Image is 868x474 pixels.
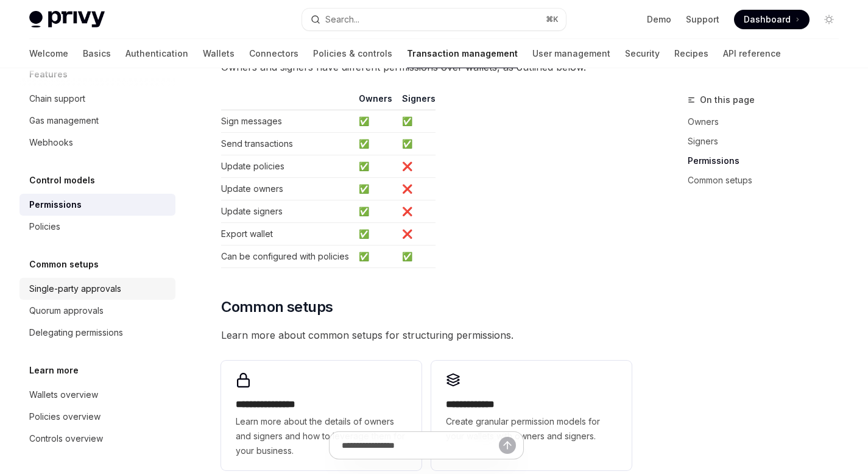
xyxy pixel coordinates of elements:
[19,384,175,406] a: Wallets overview
[29,197,82,212] div: Permissions
[221,133,354,155] td: Send transactions
[354,246,397,268] td: ✅
[29,91,85,106] div: Chain support
[203,39,235,68] a: Wallets
[19,88,175,110] a: Chain support
[29,387,98,402] div: Wallets overview
[249,39,298,68] a: Connectors
[302,9,565,30] button: Search...⌘K
[819,10,839,29] button: Toggle dark mode
[688,132,849,151] a: Signers
[221,327,632,344] span: Learn more about common setups for structuring permissions.
[688,171,849,190] a: Common setups
[19,300,175,322] a: Quorum approvals
[431,361,632,470] a: **** **** ***Create granular permission models for your wallets with owners and signers.
[19,216,175,238] a: Policies
[397,110,436,133] td: ✅
[29,39,68,68] a: Welcome
[221,297,333,317] span: Common setups
[221,178,354,200] td: Update owners
[397,155,436,178] td: ❌
[29,257,99,272] h5: Common setups
[700,93,755,107] span: On this page
[29,409,101,424] div: Policies overview
[354,133,397,155] td: ✅
[313,39,392,68] a: Policies & controls
[354,110,397,133] td: ✅
[647,13,671,26] a: Demo
[325,12,359,27] div: Search...
[221,200,354,223] td: Update signers
[221,246,354,268] td: Can be configured with policies
[19,322,175,344] a: Delegating permissions
[19,194,175,216] a: Permissions
[19,428,175,450] a: Controls overview
[29,363,79,378] h5: Learn more
[29,11,105,28] img: light logo
[221,110,354,133] td: Sign messages
[397,93,436,110] th: Signers
[29,281,121,296] div: Single-party approvals
[446,414,617,444] span: Create granular permission models for your wallets with owners and signers.
[354,223,397,246] td: ✅
[221,155,354,178] td: Update policies
[397,178,436,200] td: ❌
[397,133,436,155] td: ✅
[625,39,660,68] a: Security
[19,110,175,132] a: Gas management
[29,219,60,234] div: Policies
[83,39,111,68] a: Basics
[29,173,95,188] h5: Control models
[686,13,719,26] a: Support
[354,155,397,178] td: ✅
[688,151,849,171] a: Permissions
[29,325,123,340] div: Delegating permissions
[354,200,397,223] td: ✅
[532,39,610,68] a: User management
[19,132,175,154] a: Webhooks
[688,112,849,132] a: Owners
[734,10,810,29] a: Dashboard
[236,414,407,458] span: Learn more about the details of owners and signers and how to leverage them for your business.
[354,93,397,110] th: Owners
[29,303,104,318] div: Quorum approvals
[723,39,781,68] a: API reference
[397,246,436,268] td: ✅
[29,135,73,150] div: Webhooks
[221,223,354,246] td: Export wallet
[744,13,791,26] span: Dashboard
[19,406,175,428] a: Policies overview
[19,278,175,300] a: Single-party approvals
[546,15,559,24] span: ⌘ K
[499,437,516,454] button: Send message
[221,361,422,470] a: **** **** **** *Learn more about the details of owners and signers and how to leverage them for y...
[397,200,436,223] td: ❌
[29,431,103,446] div: Controls overview
[407,39,518,68] a: Transaction management
[397,223,436,246] td: ❌
[674,39,708,68] a: Recipes
[125,39,188,68] a: Authentication
[29,113,99,128] div: Gas management
[354,178,397,200] td: ✅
